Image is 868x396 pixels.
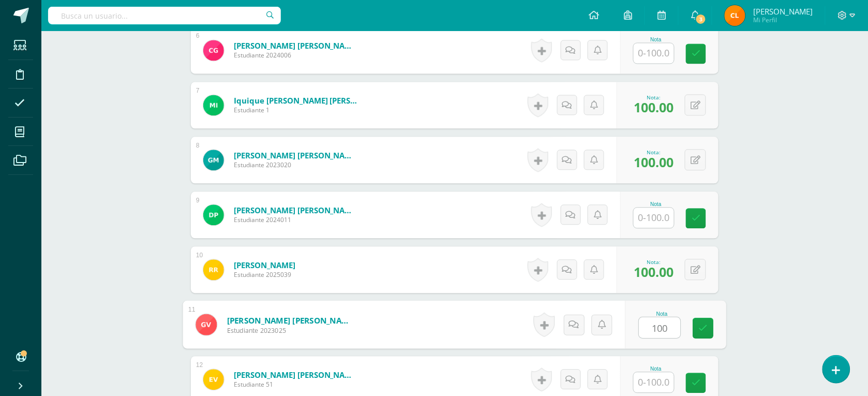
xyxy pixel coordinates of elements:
[234,40,358,51] a: [PERSON_NAME] [PERSON_NAME]
[753,16,813,24] span: Mi Perfil
[196,314,217,335] img: 028b172a0b45db2ba9ed8aec31f7d1cb.png
[634,263,674,281] span: 100.00
[633,201,679,207] div: Nota
[234,150,358,160] a: [PERSON_NAME] [PERSON_NAME]
[695,13,707,25] span: 3
[639,317,681,338] input: 0-100.0
[234,370,358,380] a: [PERSON_NAME] [PERSON_NAME]
[234,380,358,389] span: Estudiante 51
[234,106,358,114] span: Estudiante 1
[634,208,674,228] input: 0-100.0
[234,205,358,215] a: [PERSON_NAME] [PERSON_NAME]
[234,95,358,106] a: Iquique [PERSON_NAME] [PERSON_NAME]
[634,43,674,63] input: 0-100.0
[725,5,745,26] img: 1720f64064fc052d857739fb2bd47671.png
[203,204,224,225] img: 924a97f09ec78d6146e4f84ac5af4680.png
[227,326,355,335] span: Estudiante 2023025
[634,153,674,171] span: 100.00
[234,260,295,270] a: [PERSON_NAME]
[234,51,358,60] span: Estudiante 2024006
[633,37,679,42] div: Nota
[203,95,224,115] img: 2d1764daeb5d2a85cedab825fee1752c.png
[634,258,674,266] div: Nota:
[203,40,224,61] img: cade0865447f67519f82b1ec6b4243dc.png
[234,160,358,169] span: Estudiante 2023020
[203,259,224,280] img: 1cfc8cf678238c3744baa5db0f94b9f6.png
[203,369,224,390] img: 52a9996be8985e8b62e37e18ebe882ed.png
[634,94,674,101] div: Nota:
[634,149,674,156] div: Nota:
[633,366,679,372] div: Nota
[234,215,358,224] span: Estudiante 2024011
[48,7,281,24] input: Busca un usuario...
[234,270,295,279] span: Estudiante 2025039
[634,98,674,116] span: 100.00
[634,372,674,392] input: 0-100.0
[203,150,224,170] img: a30ee4c4d7f52f1ade4eb9ac96ff3c56.png
[639,311,686,316] div: Nota
[227,315,355,326] a: [PERSON_NAME] [PERSON_NAME]
[753,6,813,17] span: [PERSON_NAME]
